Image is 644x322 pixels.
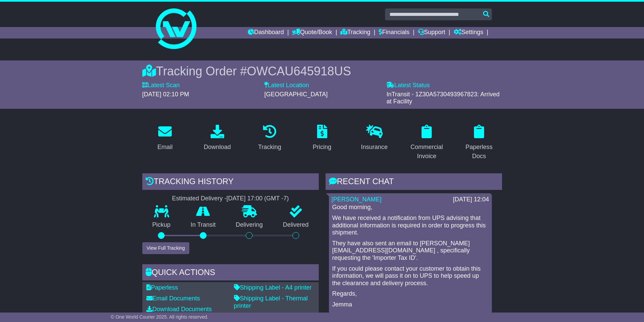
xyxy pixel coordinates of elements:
[264,91,328,98] span: [GEOGRAPHIC_DATA]
[258,143,281,152] div: Tracking
[340,27,370,39] a: Tracking
[234,295,308,309] a: Shipping Label - Thermal printer
[461,143,498,161] div: Paperless Docs
[292,27,332,39] a: Quote/Book
[332,240,488,262] p: They have also sent an email to [PERSON_NAME][EMAIL_ADDRESS][DOMAIN_NAME] , specifically requesti...
[332,301,488,308] p: Jemma
[453,196,489,203] div: [DATE] 12:04
[142,242,189,254] button: View Full Tracking
[146,306,212,313] a: Download Documents
[199,122,235,154] a: Download
[142,195,319,202] div: Estimated Delivery -
[332,204,488,211] p: Good morning,
[361,143,388,152] div: Insurance
[264,82,309,89] label: Latest Location
[146,295,200,302] a: Email Documents
[273,221,319,229] p: Delivered
[408,143,445,161] div: Commercial Invoice
[326,173,502,192] div: RECENT CHAT
[142,64,502,78] div: Tracking Order #
[313,143,331,152] div: Pricing
[404,122,450,163] a: Commercial Invoice
[157,143,172,152] div: Email
[226,195,289,202] div: [DATE] 17:00 (GMT -7)
[418,27,445,39] a: Support
[146,284,178,291] a: Paperless
[332,265,488,287] p: If you could please contact your customer to obtain this information, we will pass it on to UPS t...
[386,91,500,105] span: InTransit - 1Z30A5730493967823: Arrived at Facility
[386,82,430,89] label: Latest Status
[454,27,483,39] a: Settings
[142,221,181,229] p: Pickup
[248,27,284,39] a: Dashboard
[379,27,409,39] a: Financials
[254,122,285,154] a: Tracking
[153,122,177,154] a: Email
[308,122,336,154] a: Pricing
[142,82,180,89] label: Latest Scan
[142,264,319,282] div: Quick Actions
[204,143,231,152] div: Download
[142,91,189,98] span: [DATE] 02:10 PM
[456,122,502,163] a: Paperless Docs
[332,196,382,203] a: [PERSON_NAME]
[247,64,351,78] span: OWCAU645918US
[142,173,319,192] div: Tracking history
[332,290,488,298] p: Regards,
[226,221,273,229] p: Delivering
[181,221,226,229] p: In Transit
[234,284,312,291] a: Shipping Label - A4 printer
[357,122,392,154] a: Insurance
[332,215,488,237] p: We have received a notification from UPS advising that additional information is required in orde...
[111,314,209,320] span: © One World Courier 2025. All rights reserved.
